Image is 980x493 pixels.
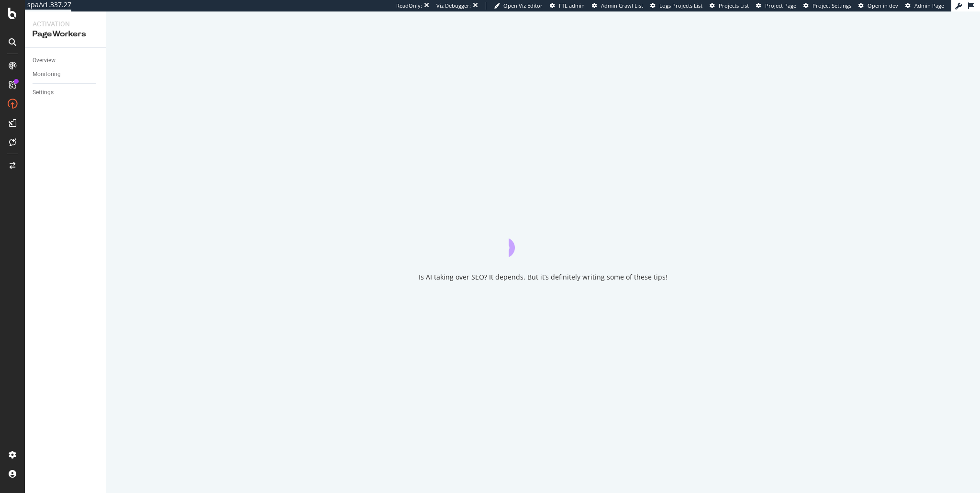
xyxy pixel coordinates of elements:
a: Projects List [710,2,749,10]
div: PageWorkers [33,29,98,40]
a: Monitoring [33,69,99,79]
a: Project Settings [803,2,851,10]
span: Logs Projects List [659,2,702,9]
span: Admin Crawl List [601,2,643,9]
a: Open Viz Editor [494,2,543,10]
div: ReadOnly: [396,2,422,10]
span: Project Page [765,2,796,9]
a: FTL admin [550,2,585,10]
a: Admin Crawl List [592,2,643,10]
span: Open Viz Editor [503,2,543,9]
span: Admin Page [914,2,944,9]
span: Project Settings [813,2,851,9]
div: Settings [33,88,54,98]
span: FTL admin [559,2,585,9]
div: animation [509,223,578,257]
div: Viz Debugger: [436,2,471,10]
a: Admin Page [905,2,944,10]
div: Overview [33,56,56,66]
a: Settings [33,88,99,98]
a: Project Page [756,2,796,10]
a: Overview [33,56,99,66]
span: Open in dev [868,2,898,9]
a: Open in dev [858,2,898,10]
div: Is AI taking over SEO? It depends. But it’s definitely writing some of these tips! [419,272,668,282]
div: Activation [33,19,98,29]
span: Projects List [719,2,749,9]
a: Logs Projects List [650,2,702,10]
div: Monitoring [33,69,61,79]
